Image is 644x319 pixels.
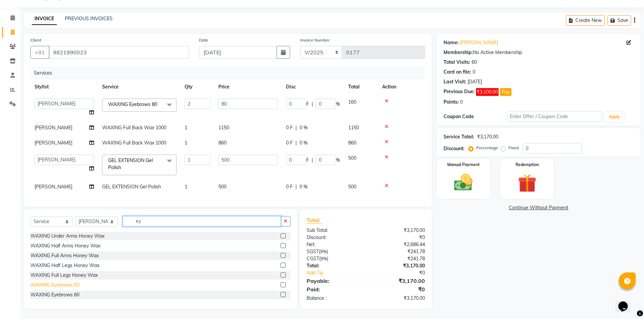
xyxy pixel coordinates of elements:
div: ₹3,170.00 [366,262,430,269]
div: WAXING Full Arms Honey Wax [30,252,99,259]
th: Disc [282,79,344,95]
div: WAXING Eyebrows 50 [30,282,79,289]
th: Service [98,79,181,95]
div: Points: [444,99,459,106]
span: 0 % [300,183,308,190]
div: Card on file: [444,69,471,76]
div: Service Total: [444,133,474,140]
span: % [336,157,340,164]
a: [PERSON_NAME] [460,39,498,46]
span: [PERSON_NAME] [34,125,72,131]
div: WAXING Eyebrows 60 [30,291,79,298]
div: Sub Total: [302,227,366,234]
div: ₹0 [366,234,430,241]
div: ₹241.78 [366,248,430,255]
a: x [121,164,124,170]
div: Services [31,67,430,79]
div: ₹3,170.00 [366,277,430,285]
div: Previous Due: [444,88,475,96]
span: 160 [348,99,356,105]
span: | [312,101,313,108]
div: WAXING Half Arms Honey Wax [30,242,100,249]
div: Membership: [444,49,473,56]
span: WAXING Full Back Wax 1000 [102,125,166,131]
span: 860 [218,140,226,146]
th: Price [214,79,282,95]
span: GEL EXTENSION Gel Polish [108,157,153,170]
div: ₹0 [366,285,430,293]
div: ( ) [302,248,366,255]
span: Total [307,217,322,224]
span: 0 F [286,139,293,147]
div: Total Visits: [444,59,470,66]
div: WAXING Half Legs Honey Wax [30,262,99,269]
input: Enter Offer / Coupon Code [507,111,602,122]
span: 500 [348,184,356,190]
span: 1 [185,125,187,131]
input: Search by Name/Mobile/Email/Code [49,46,189,59]
div: Name: [444,39,459,46]
span: 860 [348,140,356,146]
span: 0 % [300,139,308,147]
div: WAXING Full Legs Honey Wax [30,272,98,279]
div: ₹3,170.00 [366,227,430,234]
span: 500 [218,184,226,190]
button: Apply [605,112,624,122]
span: [PERSON_NAME] [34,184,72,190]
span: 500 [348,155,356,161]
div: ₹241.78 [366,255,430,262]
span: WAXING Full Back Wax 1000 [102,140,166,146]
span: 0 F [286,183,293,190]
span: SGST [307,248,319,255]
a: Continue Without Payment [438,204,639,211]
iframe: chat widget [616,292,637,312]
label: Invoice Number [300,37,330,43]
button: +91 [30,46,49,59]
img: _cash.svg [448,172,478,193]
span: | [295,139,297,147]
span: 0 % [300,124,308,131]
a: PREVIOUS INVOICES [65,16,113,22]
div: No Active Membership [444,49,634,56]
div: Discount: [302,234,366,241]
div: Coupon Code [444,113,507,120]
label: Percentage [476,145,498,151]
div: ₹0 [377,269,430,276]
span: 9% [320,256,327,261]
span: | [312,157,313,164]
span: 1150 [218,125,229,131]
img: _gift.svg [512,172,542,195]
div: 0 [473,69,475,76]
a: x [157,101,160,107]
div: [DATE] [468,78,482,85]
div: Last Visit: [444,78,466,85]
div: Paid: [302,285,366,293]
span: 1150 [348,125,359,131]
span: GEL EXTENSION Gel Polish [102,184,161,190]
span: ₹3,100.00 [476,88,499,96]
div: Balance : [302,295,366,302]
div: Net: [302,241,366,248]
label: Redemption [516,162,539,168]
span: [PERSON_NAME] [34,140,72,146]
span: % [336,101,340,108]
button: Create New [566,15,605,26]
th: Action [378,79,425,95]
span: | [295,183,297,190]
input: Search or Scan [123,216,281,227]
div: ( ) [302,255,366,262]
span: CGST [307,256,319,262]
div: WAXING Under Arms Honey Wax [30,233,104,240]
div: Discount: [444,145,464,152]
span: WAXING Eyebrows 80 [108,101,157,107]
div: ₹3,170.00 [366,295,430,302]
th: Total [344,79,378,95]
span: 1 [185,140,187,146]
button: Pay [500,88,511,96]
div: Total: [302,262,366,269]
span: F [306,101,309,108]
span: 1 [185,184,187,190]
label: Manual Payment [447,162,480,168]
div: ₹3,170.00 [477,133,498,140]
a: Add Tip [302,269,376,276]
